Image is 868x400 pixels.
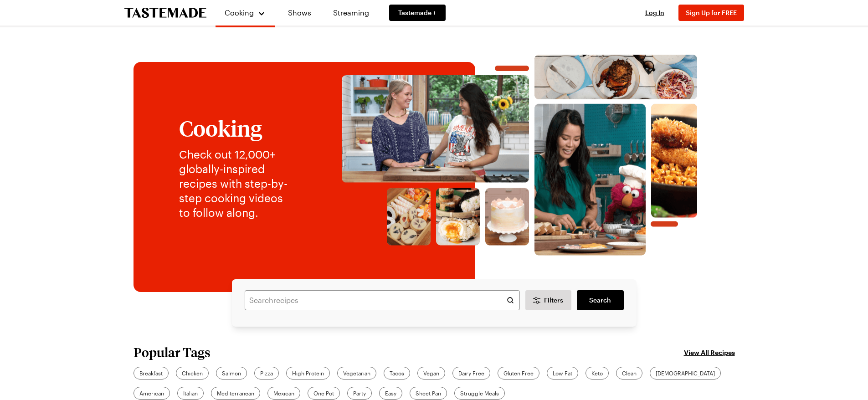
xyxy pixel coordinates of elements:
a: Clean [616,367,642,379]
span: Clean [622,369,637,377]
span: [DEMOGRAPHIC_DATA] [656,369,715,377]
span: Gluten Free [503,369,534,377]
a: Breakfast [134,367,169,379]
a: One Pot [308,387,340,400]
span: Easy [385,389,396,397]
a: Chicken [176,367,209,379]
a: filters [577,290,623,310]
span: Tastemade + [398,8,437,17]
span: Struggle Meals [460,389,499,397]
span: High Protein [292,369,324,377]
a: [DEMOGRAPHIC_DATA] [650,367,721,379]
span: Italian [183,389,198,397]
a: View All Recipes [684,347,735,357]
a: Keto [586,367,609,379]
a: Tastemade + [389,5,446,21]
a: Low Fat [547,367,578,379]
span: Mexican [273,389,294,397]
span: Tacos [390,369,404,377]
a: Mexican [267,387,300,400]
span: Log In [645,9,664,16]
button: Desktop filters [525,290,572,310]
img: Explore recipes [313,55,726,256]
span: American [139,389,164,397]
span: Chicken [182,369,203,377]
a: Easy [379,387,402,400]
span: Search [589,296,611,305]
a: Sheet Pan [410,387,447,400]
span: Breakfast [139,369,163,377]
a: Gluten Free [498,367,539,379]
h2: Popular Tags [134,345,211,359]
a: Dairy Free [452,367,490,379]
span: Party [353,389,366,397]
button: Cooking [225,4,266,22]
button: Log In [637,8,673,17]
a: American [134,387,170,400]
a: To Tastemade Home Page [124,8,206,18]
span: Vegetarian [343,369,370,377]
span: Mediterranean [217,389,254,397]
a: Party [347,387,372,400]
a: High Protein [286,367,330,379]
span: Pizza [260,369,273,377]
a: Pizza [254,367,279,379]
a: Vegan [417,367,445,379]
a: Struggle Meals [454,387,505,400]
a: Salmon [216,367,247,379]
span: Sheet Pan [416,389,441,397]
span: One Pot [313,389,334,397]
h1: Cooking [179,116,295,140]
span: Keto [591,369,603,377]
span: Low Fat [553,369,572,377]
a: Tacos [384,367,410,379]
span: Salmon [222,369,241,377]
a: Italian [177,387,204,400]
p: Check out 12,000+ globally-inspired recipes with step-by-step cooking videos to follow along. [179,147,295,220]
span: Cooking [225,8,254,17]
a: Vegetarian [337,367,376,379]
span: Vegan [423,369,439,377]
a: Mediterranean [211,387,260,400]
span: Sign Up for FREE [686,9,737,16]
span: Dairy Free [458,369,484,377]
span: Filters [544,296,563,305]
button: Sign Up for FREE [678,5,744,21]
